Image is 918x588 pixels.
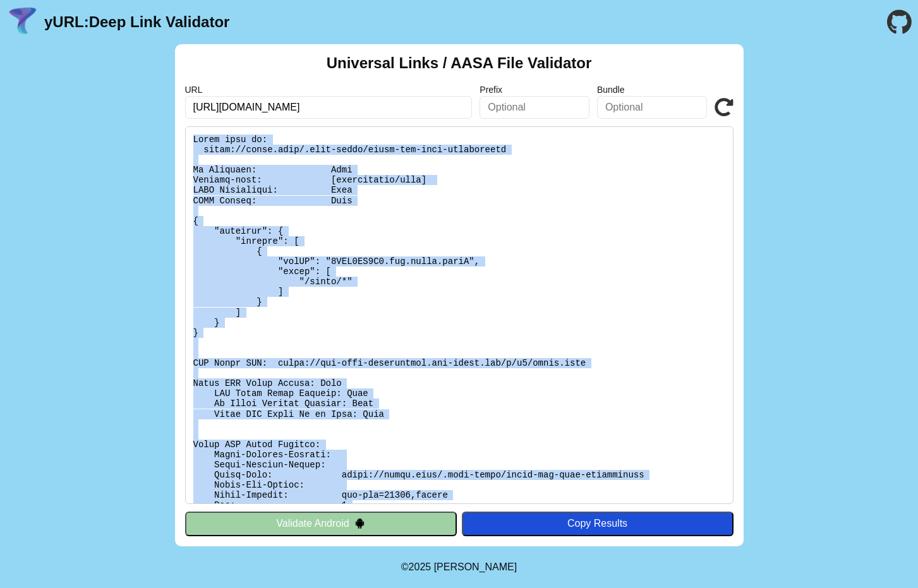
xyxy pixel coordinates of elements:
[480,85,589,95] label: Prefix
[462,512,734,536] button: Copy Results
[185,126,734,504] pre: Lorem ipsu do: sitam://conse.adip/.elit-seddo/eiusm-tem-inci-utlaboreetd Ma Aliquaen: Admi Veniam...
[434,561,517,572] a: Michael Ibragimchayev's Personal Site
[327,54,592,72] h2: Universal Links / AASA File Validator
[185,85,473,95] label: URL
[401,546,517,588] footer: ©
[409,561,432,572] span: 2025
[185,96,473,119] input: Required
[468,518,727,529] div: Copy Results
[597,96,707,119] input: Optional
[354,518,365,529] img: droidIcon.svg
[44,13,229,31] a: yURL:Deep Link Validator
[6,6,39,39] img: yURL Logo
[185,512,457,536] button: Validate Android
[480,96,589,119] input: Optional
[597,85,707,95] label: Bundle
